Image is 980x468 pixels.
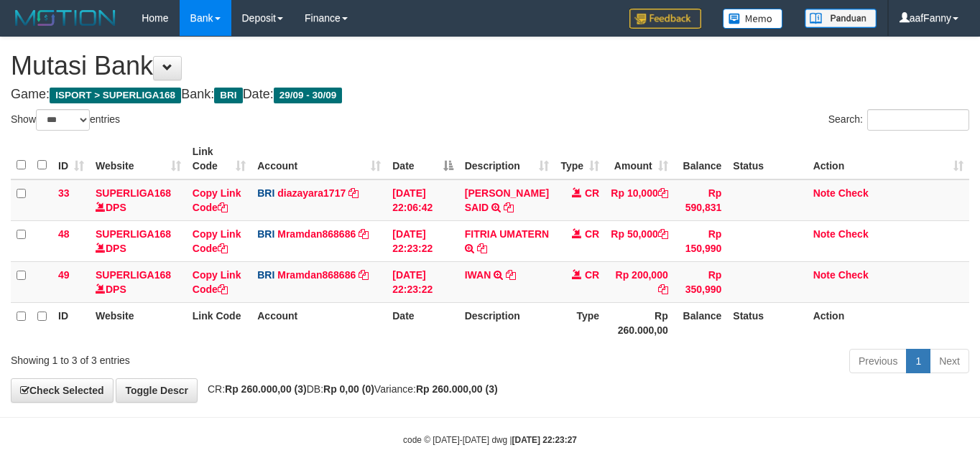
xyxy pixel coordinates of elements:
th: Action [808,302,969,343]
td: Rp 10,000 [605,179,674,221]
span: BRI [257,269,274,281]
span: 29/09 - 30/09 [274,88,343,103]
a: Copy Link Code [193,187,241,213]
a: Copy Rp 10,000 to clipboard [658,187,668,199]
img: Feedback.jpg [629,9,701,29]
td: DPS [90,261,187,302]
th: Link Code [187,302,251,343]
input: Search: [867,109,969,131]
th: Action: activate to sort column ascending [808,139,969,179]
a: diazayara1717 [277,187,346,199]
small: code © [DATE]-[DATE] dwg | [403,435,577,445]
span: 48 [58,228,70,240]
a: Check [838,269,869,281]
a: Previous [849,349,907,373]
a: IWAN [465,269,491,281]
h4: Game: Bank: Date: [11,88,969,102]
a: Note [813,269,836,281]
th: Account [251,302,387,343]
td: DPS [90,179,187,221]
td: Rp 150,990 [674,220,728,261]
td: DPS [90,220,187,261]
th: Account: activate to sort column ascending [251,139,387,179]
th: Link Code: activate to sort column ascending [187,139,251,179]
h1: Mutasi Bank [11,52,969,80]
strong: Rp 260.000,00 (3) [225,383,307,395]
th: ID [52,302,90,343]
span: ISPORT > SUPERLIGA168 [50,88,181,103]
a: Copy Mramdan868686 to clipboard [359,269,369,281]
td: [DATE] 22:23:22 [387,220,458,261]
th: Type: activate to sort column ascending [555,139,605,179]
a: Mramdan868686 [277,269,356,281]
td: Rp 200,000 [605,261,674,302]
a: SUPERLIGA168 [96,228,171,240]
th: Date [387,302,458,343]
label: Show entries [11,109,120,131]
th: ID: activate to sort column ascending [52,139,90,179]
th: Type [555,302,605,343]
a: Next [930,349,969,373]
a: Mramdan868686 [277,228,356,240]
th: Website [90,302,187,343]
strong: Rp 0,00 (0) [323,383,374,395]
a: Check [838,228,869,240]
strong: Rp 260.000,00 (3) [416,383,498,395]
a: Copy ROHMAN SAID to clipboard [504,202,514,213]
span: BRI [257,228,274,240]
strong: [DATE] 22:23:27 [512,435,577,445]
a: Copy Rp 200,000 to clipboard [658,284,668,295]
span: CR [585,187,599,199]
th: Rp 260.000,00 [605,302,674,343]
th: Website: activate to sort column ascending [90,139,187,179]
a: [PERSON_NAME] SAID [465,187,549,213]
span: BRI [214,88,242,103]
a: Copy Link Code [193,269,241,295]
a: Copy Link Code [193,228,241,254]
img: MOTION_logo.png [11,7,120,29]
select: Showentries [36,109,90,131]
td: Rp 50,000 [605,220,674,261]
a: FITRIA UMATERN [465,228,549,240]
a: Toggle Descr [116,378,198,403]
td: [DATE] 22:23:22 [387,261,458,302]
a: Check Selected [11,378,114,403]
span: 33 [58,187,70,199]
th: Status [727,139,807,179]
th: Date: activate to sort column descending [387,139,458,179]
th: Balance [674,302,728,343]
th: Balance [674,139,728,179]
span: CR: DB: Variance: [200,383,498,395]
a: SUPERLIGA168 [96,187,171,199]
th: Description: activate to sort column ascending [459,139,555,179]
td: Rp 590,831 [674,179,728,221]
img: panduan.png [805,9,877,28]
a: 1 [906,349,930,373]
td: [DATE] 22:06:42 [387,179,458,221]
span: CR [585,269,599,281]
a: Note [813,187,836,199]
td: Rp 350,990 [674,261,728,302]
a: Copy Rp 50,000 to clipboard [658,228,668,240]
a: Check [838,187,869,199]
span: CR [585,228,599,240]
a: SUPERLIGA168 [96,269,171,281]
span: 49 [58,269,70,281]
label: Search: [828,109,969,131]
a: Copy IWAN to clipboard [506,269,516,281]
th: Description [459,302,555,343]
span: BRI [257,187,274,199]
a: Note [813,228,836,240]
a: Copy Mramdan868686 to clipboard [359,228,369,240]
div: Showing 1 to 3 of 3 entries [11,347,397,368]
a: Copy FITRIA UMATERN to clipboard [477,243,487,254]
th: Amount: activate to sort column ascending [605,139,674,179]
a: Copy diazayara1717 to clipboard [348,187,359,199]
img: Button%20Memo.svg [723,9,783,29]
th: Status [727,302,807,343]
